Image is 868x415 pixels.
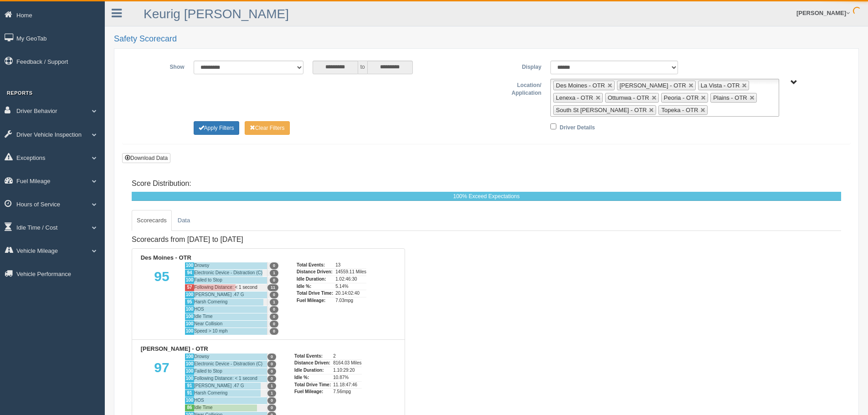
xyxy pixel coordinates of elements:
[185,375,194,382] div: 100
[294,381,331,389] div: Total Drive Time:
[267,383,276,389] span: 1
[486,61,546,72] label: Display
[297,283,333,290] div: Idle %:
[333,388,361,395] div: 7.56mpg
[185,360,194,368] div: 100
[270,321,278,328] span: 0
[608,94,649,101] span: Ottumwa - OTR
[270,262,278,269] span: 0
[173,210,195,231] a: Data
[294,353,331,360] div: Total Events:
[132,236,405,244] h4: Scorecards from [DATE] to [DATE]
[144,7,289,21] a: Keurig [PERSON_NAME]
[270,299,278,306] span: 1
[141,254,191,261] b: Des Moines - OTR
[270,270,278,277] span: 1
[297,290,333,297] div: Total Drive Time:
[185,382,194,389] div: 91
[267,397,276,404] span: 0
[185,269,194,277] div: 94
[185,313,194,320] div: 100
[453,193,519,200] span: 100% Exceed Expectations
[297,297,333,304] div: Fuel Mileage:
[132,210,172,231] a: Scorecards
[267,405,276,411] span: 0
[333,367,361,374] div: 1.10:29:20
[560,121,595,132] label: Driver Details
[267,368,276,375] span: 0
[294,388,331,395] div: Fuel Mileage:
[267,354,276,360] span: 0
[185,328,194,335] div: 100
[713,94,747,101] span: Plains - OTR
[185,397,194,404] div: 100
[701,82,740,89] span: La Vista - OTR
[294,359,331,367] div: Distance Driven:
[333,353,361,360] div: 2
[297,276,333,283] div: Idle Duration:
[185,368,194,375] div: 100
[333,374,361,381] div: 10.87%
[185,291,194,298] div: 100
[245,121,290,135] button: Change Filter Options
[194,121,239,135] button: Change Filter Options
[335,290,366,297] div: 20.14:02:40
[267,284,278,291] span: 11
[270,328,278,335] span: 0
[333,359,361,367] div: 8164.03 Miles
[335,297,366,304] div: 7.03mpg
[267,390,276,397] span: 1
[556,82,605,89] span: Des Moines - OTR
[297,268,333,276] div: Distance Driven:
[185,262,194,269] div: 100
[185,404,194,411] div: 86
[132,179,841,188] h4: Score Distribution:
[297,262,333,269] div: Total Events:
[270,277,278,284] span: 0
[185,389,194,397] div: 91
[267,361,276,368] span: 0
[556,94,593,101] span: Lenexa - OTR
[270,313,278,320] span: 0
[129,61,189,72] label: Show
[267,375,276,382] span: 0
[294,374,331,381] div: Idle %:
[335,283,366,290] div: 5.14%
[556,107,647,113] span: South St [PERSON_NAME] - OTR
[335,276,366,283] div: 1.02:46:30
[335,262,366,269] div: 13
[294,367,331,374] div: Idle Duration:
[620,82,686,89] span: [PERSON_NAME] - OTR
[141,345,208,352] b: [PERSON_NAME] - OTR
[661,107,698,113] span: Topeka - OTR
[664,94,699,101] span: Peoria - OTR
[487,79,546,97] label: Location/ Application
[139,262,185,335] div: 95
[185,284,194,291] div: 57
[270,306,278,313] span: 0
[122,153,170,163] button: Download Data
[185,298,194,306] div: 95
[185,353,194,360] div: 100
[185,320,194,328] div: 100
[358,61,367,74] span: to
[185,277,194,284] div: 100
[333,381,361,389] div: 11.18:47:46
[185,306,194,313] div: 100
[335,268,366,276] div: 14559.11 Miles
[270,292,278,298] span: 0
[114,35,859,44] h2: Safety Scorecard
